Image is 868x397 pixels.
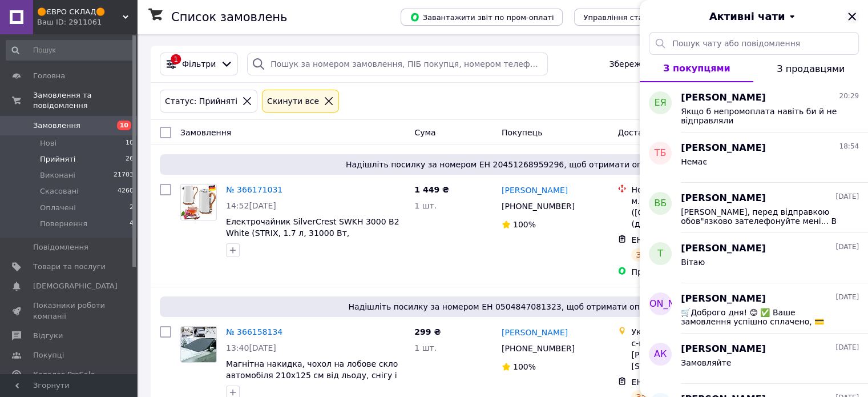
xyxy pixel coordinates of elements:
[40,170,75,181] span: Виконані
[617,128,701,137] span: Доставка та оплата
[33,242,88,252] span: Повідомлення
[126,154,134,165] span: 26
[226,185,282,194] a: № 366171031
[574,9,680,26] button: Управління статусами
[6,40,135,61] input: Пошук
[654,197,667,210] span: ВБ
[609,58,692,70] span: Збережені фільтри:
[631,184,748,195] div: Нова Пошта
[839,142,859,151] span: 18:54
[247,53,548,75] input: Пошук за номером замовлення, ПІБ покупця, номером телефону, Email, номером накладної
[33,370,95,380] span: Каталог ProSale
[654,348,667,361] span: АК
[414,185,449,194] span: 1 449 ₴
[502,202,575,211] span: [PHONE_NUMBER]
[126,138,134,149] span: 10
[180,184,217,220] a: Фото товару
[33,262,106,272] span: Товари та послуги
[164,301,843,312] span: Надішліть посилку за номером ЕН 0504847081323, щоб отримати оплату
[33,281,118,291] span: [DEMOGRAPHIC_DATA]
[513,220,536,229] span: 100%
[640,55,753,82] button: З покупцями
[681,107,843,125] span: Якщо б непромоплата навіть би й не відправляли
[631,248,696,262] div: Заплановано
[681,358,731,367] span: Замовляйте
[672,9,836,24] button: Активні чати
[649,32,859,55] input: Пошук чату або повідомлення
[631,326,748,338] div: Укрпошта
[181,185,216,220] img: Фото товару
[835,192,859,202] span: [DATE]
[40,154,75,165] span: Прийняті
[181,327,216,362] img: Фото товару
[631,195,748,230] div: м. [GEOGRAPHIC_DATA] ([GEOGRAPHIC_DATA].), №54 (до 30 кг): вул. Русових, 2
[640,233,868,283] button: Т[PERSON_NAME][DATE]Вітаю
[164,159,843,170] span: Надішліть посилку за номером ЕН 20451268959296, щоб отримати оплату
[118,186,134,197] span: 4260
[114,170,134,181] span: 21703
[180,128,231,137] span: Замовлення
[226,343,276,352] span: 13:40[DATE]
[502,344,575,353] span: [PHONE_NUMBER]
[182,58,216,70] span: Фільтри
[623,298,699,311] span: [PERSON_NAME]
[37,7,123,17] span: 🟠ЄВРО СКЛАД🟠
[414,327,441,336] span: 299 ₴
[171,10,287,24] h1: Список замовлень
[681,91,766,105] span: [PERSON_NAME]
[835,343,859,352] span: [DATE]
[681,258,705,267] span: Вітаю
[414,201,437,210] span: 1 шт.
[655,147,667,160] span: ТБ
[681,207,843,226] span: [PERSON_NAME], перед відправкою обов"язково зателефонуйте мені... В принципі чи можна Вас зараз "...
[180,326,217,363] a: Фото товару
[37,17,137,27] div: Ваш ID: 2911061
[631,235,726,244] span: ЕН: 20 4512 6895 9296
[40,138,56,149] span: Нові
[681,192,766,205] span: [PERSON_NAME]
[40,186,79,197] span: Скасовані
[631,378,721,387] span: ЕН: 0 5048 4708 1323
[835,292,859,302] span: [DATE]
[640,82,868,133] button: еЯ[PERSON_NAME]20:29Якщо б непромоплата навіть би й не відправляли
[681,343,766,356] span: [PERSON_NAME]
[835,242,859,252] span: [DATE]
[640,283,868,334] button: [PERSON_NAME][PERSON_NAME][DATE]🛒Доброго дня! 😊 ✅ Ваше замовлення успішно сплачено, 💳 термін відп...
[226,359,398,391] a: Магнітна накидка, чохол на лобове скло автомобіля 210x125 см від льоду, снігу і сонця
[631,266,748,278] div: Пром-оплата
[513,362,536,371] span: 100%
[40,219,87,229] span: Повернення
[265,95,321,107] div: Cкинути все
[583,13,671,22] span: Управління статусами
[502,327,568,338] a: [PERSON_NAME]
[163,95,240,107] div: Статус: Прийняті
[681,292,766,306] span: [PERSON_NAME]
[845,10,859,23] button: Закрити
[40,203,76,213] span: Оплачені
[401,9,563,26] button: Завантажити звіт по пром-оплаті
[681,157,707,166] span: Немає
[130,219,134,229] span: 4
[117,121,131,130] span: 10
[681,142,766,155] span: [PERSON_NAME]
[839,91,859,101] span: 20:29
[681,242,766,255] span: [PERSON_NAME]
[753,55,868,82] button: З продавцями
[663,63,730,74] span: З покупцями
[414,128,435,137] span: Cума
[33,90,137,111] span: Замовлення та повідомлення
[502,185,568,196] a: [PERSON_NAME]
[33,121,80,131] span: Замовлення
[654,97,666,110] span: еЯ
[33,71,65,81] span: Головна
[414,343,437,352] span: 1 шт.
[226,327,282,336] a: № 366158134
[640,183,868,233] button: ВБ[PERSON_NAME][DATE][PERSON_NAME], перед відправкою обов"язково зателефонуйте мені... В принципі...
[226,201,276,210] span: 14:52[DATE]
[33,331,63,341] span: Відгуки
[631,338,748,372] div: с-ще. Високий, 62459, вул. [PERSON_NAME][STREET_ADDRESS]
[226,217,399,249] a: Електрочайник SilverCrest SWKH 3000 B2 White (STRIX, 1.7 л, 31000 Вт, [GEOGRAPHIC_DATA])
[410,12,554,22] span: Завантажити звіт по пром-оплаті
